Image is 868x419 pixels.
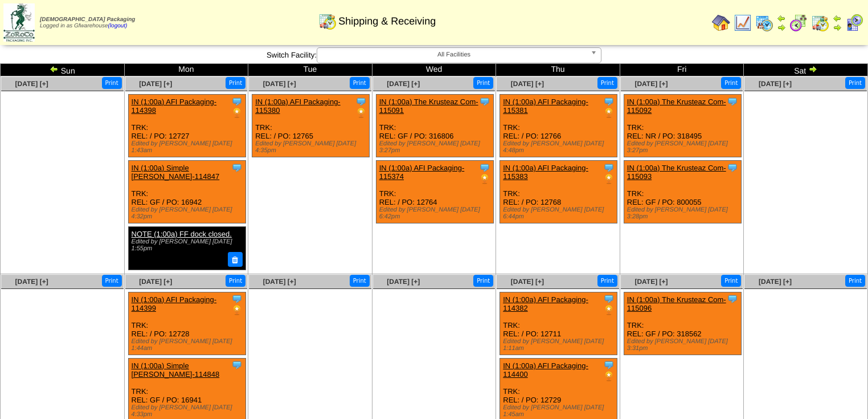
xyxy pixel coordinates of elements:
[634,80,668,88] a: [DATE] [+]
[721,77,741,89] button: Print
[627,295,726,312] a: IN (1:00a) The Krusteaz Com-115096
[808,64,817,74] img: arrowright.gif
[500,292,617,355] div: TRK: REL: / PO: 12711
[503,361,588,379] a: IN (1:00a) AFI Packaging-114400
[503,338,617,352] div: Edited by [PERSON_NAME] [DATE] 1:11am
[721,275,741,287] button: Print
[727,162,738,173] img: Tooltip
[3,3,35,42] img: zoroco-logo-small.webp
[727,96,738,107] img: Tooltip
[248,64,372,76] td: Tue
[503,404,617,418] div: Edited by [PERSON_NAME] [DATE] 1:45am
[132,230,232,238] a: NOTE (1:00a) FF dock closed.
[759,278,792,286] a: [DATE] [+]
[627,97,726,115] a: IN (1:00a) The Krusteaz Com-115092
[811,14,829,32] img: calendarinout.gif
[102,77,122,89] button: Print
[624,292,741,355] div: TRK: REL: GF / PO: 318562
[15,80,48,88] a: [DATE] [+]
[350,275,370,287] button: Print
[845,275,865,287] button: Print
[603,162,615,173] img: Tooltip
[503,97,588,115] a: IN (1:00a) AFI Packaging-115381
[376,161,493,223] div: TRK: REL: / PO: 12764
[744,64,868,76] td: Sat
[108,23,128,29] a: (logout)
[255,97,341,115] a: IN (1:00a) AFI Packaging-115380
[231,359,243,371] img: Tooltip
[139,278,172,286] a: [DATE] [+]
[777,23,786,32] img: arrowright.gif
[255,140,369,154] div: Edited by [PERSON_NAME] [DATE] 4:35pm
[379,206,493,220] div: Edited by [PERSON_NAME] [DATE] 6:42pm
[132,404,245,418] div: Edited by [PERSON_NAME] [DATE] 4:33pm
[627,164,726,181] a: IN (1:00a) The Krusteaz Com-115093
[387,278,420,286] a: [DATE] [+]
[479,96,490,107] img: Tooltip
[759,80,792,88] a: [DATE] [+]
[350,77,370,89] button: Print
[755,14,773,32] img: calendarprod.gif
[50,64,59,74] img: arrowleft.gif
[132,97,217,115] a: IN (1:00a) AFI Packaging-114398
[503,164,588,181] a: IN (1:00a) AFI Packaging-115383
[132,164,220,181] a: IN (1:00a) Simple [PERSON_NAME]-114847
[102,275,122,287] button: Print
[128,95,245,157] div: TRK: REL: / PO: 12727
[503,140,617,154] div: Edited by [PERSON_NAME] [DATE] 4:48pm
[379,97,478,115] a: IN (1:00a) The Krusteaz Com-115091
[226,77,245,89] button: Print
[132,295,217,312] a: IN (1:00a) AFI Packaging-114399
[777,14,786,23] img: arrowleft.gif
[252,95,370,157] div: TRK: REL: / PO: 12765
[712,14,730,32] img: home.gif
[597,77,617,89] button: Print
[511,80,544,88] a: [DATE] [+]
[833,14,842,23] img: arrowleft.gif
[231,96,243,107] img: Tooltip
[734,14,752,32] img: line_graph.gif
[132,206,245,220] div: Edited by [PERSON_NAME] [DATE] 4:32pm
[473,275,493,287] button: Print
[231,293,243,304] img: Tooltip
[1,64,125,76] td: Sun
[338,15,436,27] span: Shipping & Receiving
[479,162,490,173] img: Tooltip
[128,292,245,355] div: TRK: REL: / PO: 12728
[845,14,863,32] img: calendarcustomer.gif
[634,278,668,286] a: [DATE] [+]
[387,80,420,88] span: [DATE] [+]
[603,359,615,371] img: Tooltip
[355,96,367,107] img: Tooltip
[496,64,620,76] td: Thu
[132,361,220,379] a: IN (1:00a) Simple [PERSON_NAME]-114848
[627,140,741,154] div: Edited by [PERSON_NAME] [DATE] 3:27pm
[845,77,865,89] button: Print
[727,293,738,304] img: Tooltip
[511,278,544,286] span: [DATE] [+]
[372,64,496,76] td: Wed
[263,278,296,286] a: [DATE] [+]
[627,338,741,352] div: Edited by [PERSON_NAME] [DATE] 3:31pm
[620,64,744,76] td: Fri
[624,95,741,157] div: TRK: REL: NR / PO: 318495
[40,17,135,29] span: Logged in as Gfwarehouse
[228,252,243,267] button: Delete Note
[379,140,493,154] div: Edited by [PERSON_NAME] [DATE] 3:27pm
[40,17,135,23] span: [DEMOGRAPHIC_DATA] Packaging
[15,278,48,286] a: [DATE] [+]
[132,140,245,154] div: Edited by [PERSON_NAME] [DATE] 1:43am
[128,161,245,223] div: TRK: REL: GF / PO: 16942
[603,293,615,304] img: Tooltip
[603,96,615,107] img: Tooltip
[132,238,241,252] div: Edited by [PERSON_NAME] [DATE] 1:55pm
[789,14,808,32] img: calendarblend.gif
[503,206,617,220] div: Edited by [PERSON_NAME] [DATE] 6:44pm
[603,107,615,119] img: PO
